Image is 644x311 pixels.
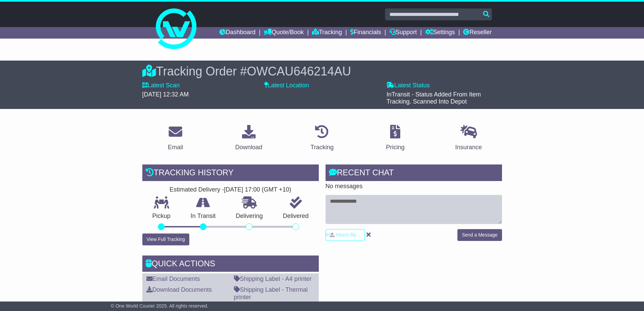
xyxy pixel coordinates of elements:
a: Support [389,27,417,39]
div: Tracking Order # [142,64,502,79]
a: Email [163,123,187,154]
a: Shipping Label - Thermal printer [234,286,308,301]
span: InTransit - Status Added From Item Tracking. Scanned Into Depot [386,91,481,105]
a: Tracking [306,123,338,154]
div: Insurance [455,143,482,152]
a: Shipping Label - A4 printer [234,275,312,282]
p: Pickup [142,213,181,220]
a: Dashboard [219,27,256,39]
label: Latest Status [386,82,430,89]
a: Pricing [382,123,409,154]
div: Pricing [386,143,405,152]
p: Delivered [273,213,319,220]
a: Reseller [463,27,492,39]
p: In Transit [181,213,226,220]
a: Download Documents [146,286,212,293]
div: Email [168,143,183,152]
a: Settings [425,27,455,39]
label: Latest Location [264,82,309,89]
button: View Full Tracking [142,234,189,245]
span: [DATE] 12:32 AM [142,91,189,98]
div: RECENT CHAT [326,164,502,183]
div: Tracking history [142,164,319,183]
label: Latest Scan [142,82,180,89]
p: Delivering [226,213,273,220]
div: Quick Actions [142,256,319,274]
a: Download [231,123,267,154]
a: Financials [350,27,381,39]
div: Tracking [310,143,333,152]
div: [DATE] 17:00 (GMT +10) [224,186,291,194]
button: Send a Message [457,229,502,241]
a: Insurance [451,123,486,154]
a: Tracking [312,27,342,39]
div: Estimated Delivery - [142,186,319,194]
a: Quote/Book [264,27,304,39]
span: OWCAU646214AU [247,64,351,78]
div: Download [235,143,262,152]
p: No messages [326,183,502,190]
span: © One World Courier 2025. All rights reserved. [111,303,209,309]
a: Email Documents [146,275,200,282]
